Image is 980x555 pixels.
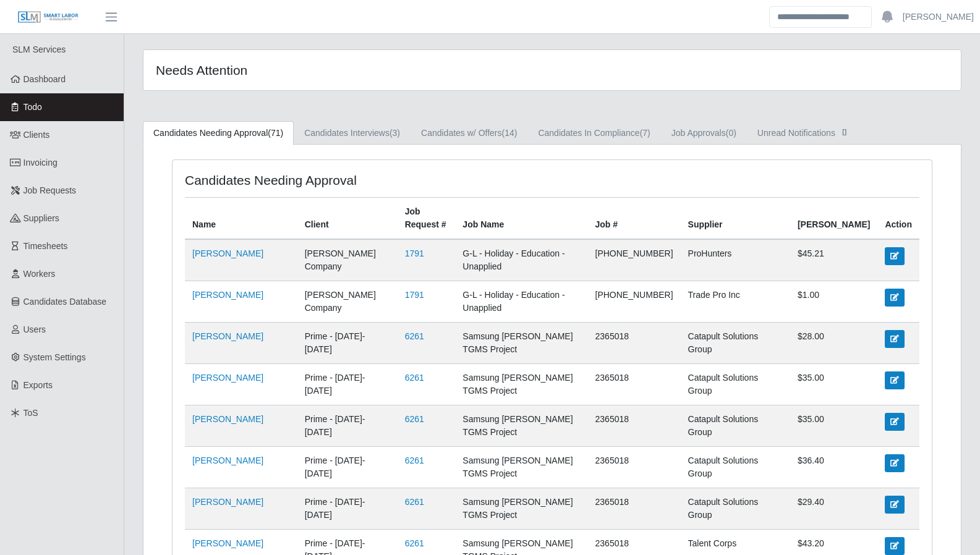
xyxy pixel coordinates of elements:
a: 1791 [405,290,424,300]
td: 2365018 [588,323,681,364]
td: Samsung [PERSON_NAME] TGMS Project [455,323,587,364]
a: 6261 [405,497,424,507]
a: [PERSON_NAME] [192,538,263,548]
td: Catapult Solutions Group [681,405,790,447]
td: $36.40 [790,447,877,488]
span: Workers [23,269,56,279]
th: [PERSON_NAME] [790,198,877,240]
a: [PERSON_NAME] [192,331,263,341]
td: Catapult Solutions Group [681,364,790,405]
th: Job # [588,198,681,240]
a: Job Approvals [661,121,747,145]
td: Catapult Solutions Group [681,323,790,364]
td: $45.21 [790,239,877,281]
td: Samsung [PERSON_NAME] TGMS Project [455,447,587,488]
td: $29.40 [790,488,877,530]
td: $35.00 [790,364,877,405]
th: Action [877,198,919,240]
span: SLM Services [12,44,66,54]
td: $28.00 [790,323,877,364]
td: Prime - [DATE]-[DATE] [297,405,398,447]
a: [PERSON_NAME] [192,497,263,507]
span: Invoicing [23,158,58,167]
td: [PERSON_NAME] Company [297,239,398,281]
span: Candidates Database [23,297,107,307]
td: Prime - [DATE]-[DATE] [297,447,398,488]
span: Suppliers [23,213,59,223]
a: 6261 [405,455,424,465]
img: SLM Logo [17,11,79,24]
td: Catapult Solutions Group [681,447,790,488]
span: Users [23,324,46,334]
a: 6261 [405,331,424,341]
td: Prime - [DATE]-[DATE] [297,488,398,530]
span: Exports [23,380,53,390]
span: (71) [268,128,283,138]
span: [] [838,127,851,137]
a: [PERSON_NAME] [192,455,263,465]
a: 6261 [405,414,424,424]
td: Samsung [PERSON_NAME] TGMS Project [455,364,587,405]
td: G-L - Holiday - Education - Unapplied [455,281,587,323]
span: ToS [23,408,38,418]
td: Prime - [DATE]-[DATE] [297,323,398,364]
a: Candidates In Compliance [527,121,660,145]
span: Job Requests [23,185,77,195]
span: Timesheets [23,241,68,251]
td: Catapult Solutions Group [681,488,790,530]
th: Name [185,198,297,240]
td: $1.00 [790,281,877,323]
span: (3) [390,128,400,138]
a: [PERSON_NAME] [192,414,263,424]
a: Candidates Interviews [294,121,411,145]
a: Candidates Needing Approval [143,121,294,145]
td: [PERSON_NAME] Company [297,281,398,323]
a: 6261 [405,538,424,548]
a: [PERSON_NAME] [903,11,974,23]
a: Candidates w/ Offers [411,121,527,145]
span: (0) [726,128,736,138]
td: [PHONE_NUMBER] [588,281,681,323]
td: Trade Pro Inc [681,281,790,323]
span: Todo [23,102,42,112]
td: 2365018 [588,447,681,488]
a: 6261 [405,373,424,383]
a: [PERSON_NAME] [192,373,263,383]
td: Samsung [PERSON_NAME] TGMS Project [455,405,587,447]
h4: Candidates Needing Approval [185,172,480,188]
th: Job Request # [398,198,456,240]
td: Prime - [DATE]-[DATE] [297,364,398,405]
span: (14) [502,128,518,138]
td: ProHunters [681,239,790,281]
span: System Settings [23,352,86,362]
td: 2365018 [588,364,681,405]
input: Search [769,6,872,28]
td: 2365018 [588,405,681,447]
h4: Needs Attention [156,62,475,78]
td: Samsung [PERSON_NAME] TGMS Project [455,488,587,530]
a: [PERSON_NAME] [192,248,263,258]
a: Unread Notifications [747,121,861,145]
th: Supplier [681,198,790,240]
th: Job Name [455,198,587,240]
td: G-L - Holiday - Education - Unapplied [455,239,587,281]
td: 2365018 [588,488,681,530]
th: Client [297,198,398,240]
span: Clients [23,130,50,140]
td: [PHONE_NUMBER] [588,239,681,281]
td: $35.00 [790,405,877,447]
span: (7) [640,128,650,138]
span: Dashboard [23,74,66,84]
a: [PERSON_NAME] [192,290,263,300]
a: 1791 [405,248,424,258]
